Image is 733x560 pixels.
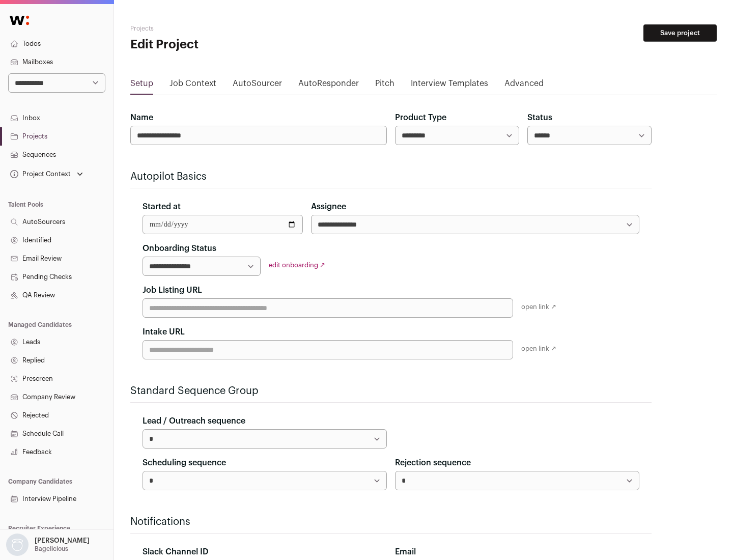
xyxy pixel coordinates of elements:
[130,111,153,124] label: Name
[6,534,29,556] img: nopic.png
[504,77,544,94] a: Advanced
[143,201,181,213] label: Started at
[4,534,92,556] button: Open dropdown
[411,77,488,94] a: Interview Templates
[298,77,359,94] a: AutoResponder
[643,24,717,42] button: Save project
[143,457,226,469] label: Scheduling sequence
[143,415,245,427] label: Lead / Outreach sequence
[35,537,90,545] p: [PERSON_NAME]
[130,515,652,529] h2: Notifications
[170,77,216,94] a: Job Context
[8,167,85,181] button: Open dropdown
[35,545,68,553] p: Bagelicious
[395,546,639,558] div: Email
[8,170,71,178] div: Project Context
[143,284,202,296] label: Job Listing URL
[233,77,282,94] a: AutoSourcer
[395,457,471,469] label: Rejection sequence
[375,77,394,94] a: Pitch
[269,262,325,268] a: edit onboarding ↗
[527,111,552,124] label: Status
[143,242,216,255] label: Onboarding Status
[130,37,326,53] h1: Edit Project
[130,170,652,184] h2: Autopilot Basics
[143,546,208,558] label: Slack Channel ID
[4,10,35,31] img: Wellfound
[130,384,652,398] h2: Standard Sequence Group
[130,24,326,33] h2: Projects
[130,77,153,94] a: Setup
[143,326,185,338] label: Intake URL
[311,201,346,213] label: Assignee
[395,111,446,124] label: Product Type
